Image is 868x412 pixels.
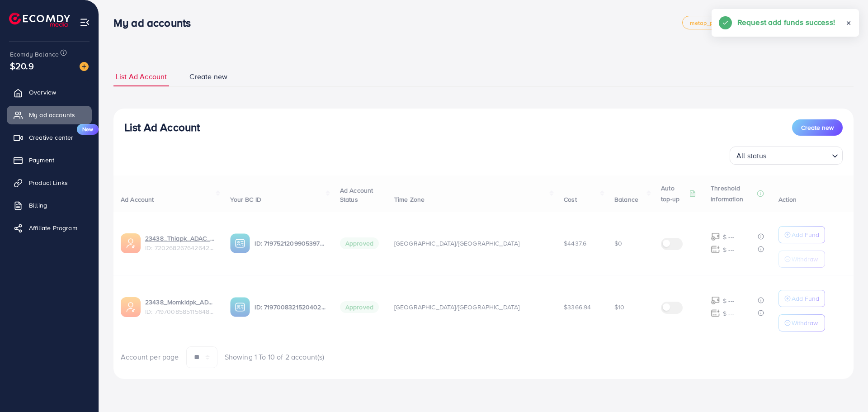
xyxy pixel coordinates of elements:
[7,174,92,192] a: Product Links
[29,88,56,97] span: Overview
[113,16,198,29] h3: My ad accounts
[9,13,70,27] img: logo
[7,196,92,214] a: Billing
[10,59,34,72] span: $20.9
[682,16,753,29] a: metap_pakistan_001
[730,147,843,165] div: Search for option
[7,219,92,237] a: Affiliate Program
[830,371,861,405] iframe: Chat
[116,71,167,82] span: List Ad Account
[735,149,769,162] span: All status
[7,151,92,169] a: Payment
[690,20,745,26] span: metap_pakistan_001
[7,128,92,147] a: Creative centerNew
[769,147,828,162] input: Search for option
[29,110,75,119] span: My ad accounts
[124,121,200,134] h3: List Ad Account
[29,178,68,187] span: Product Links
[29,201,47,210] span: Billing
[801,123,834,132] span: Create new
[77,124,99,135] span: New
[792,119,843,136] button: Create new
[80,17,90,28] img: menu
[29,133,73,142] span: Creative center
[7,83,92,101] a: Overview
[80,62,89,71] img: image
[189,71,227,82] span: Create new
[7,106,92,124] a: My ad accounts
[737,16,835,28] h5: Request add funds success!
[10,50,59,59] span: Ecomdy Balance
[29,156,54,165] span: Payment
[29,223,77,232] span: Affiliate Program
